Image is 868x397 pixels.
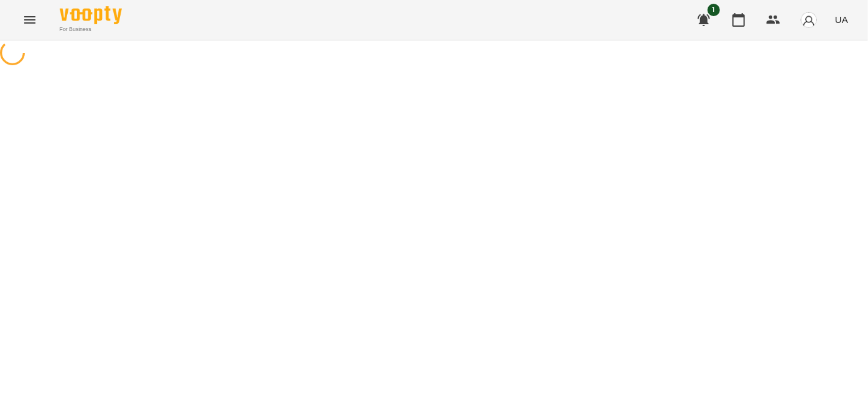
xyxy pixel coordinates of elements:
img: avatar_s.png [800,11,818,29]
span: For Business [60,25,122,34]
button: Menu [15,5,45,35]
button: UA [830,8,853,31]
span: UA [835,13,848,26]
img: Voopty Logo [60,6,122,24]
span: 1 [708,4,720,16]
